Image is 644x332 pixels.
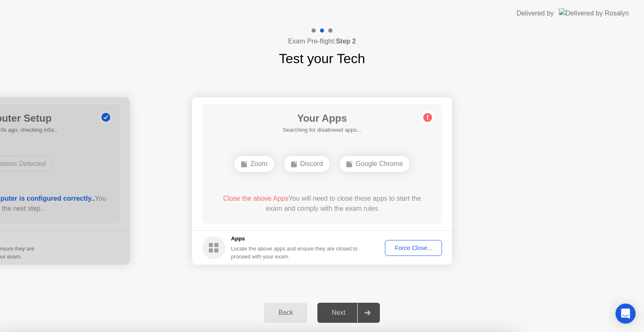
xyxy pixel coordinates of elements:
[336,38,356,45] b: Step 2
[214,194,430,214] div: You will need to close these apps to start the exam and comply with the exam rules
[231,235,358,243] h5: Apps
[267,309,305,317] div: Back
[388,245,439,251] div: Force Close...
[223,195,288,202] span: Close the above Apps
[283,126,361,134] h5: Searching for disallowed apps...
[320,309,357,317] div: Next
[234,156,274,172] div: Zoom
[283,111,361,126] h1: Your Apps
[284,156,330,172] div: Discord
[288,36,356,46] h4: Exam Pre-flight:
[279,49,365,69] h1: Test your Tech
[517,8,554,18] div: Delivered by
[615,304,636,324] div: Open Intercom Messenger
[231,245,358,260] div: Locate the above apps and ensure they are closed to proceed with your exam.
[340,156,410,172] div: Google Chrome
[559,8,629,18] img: Delivered by Rosalyn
